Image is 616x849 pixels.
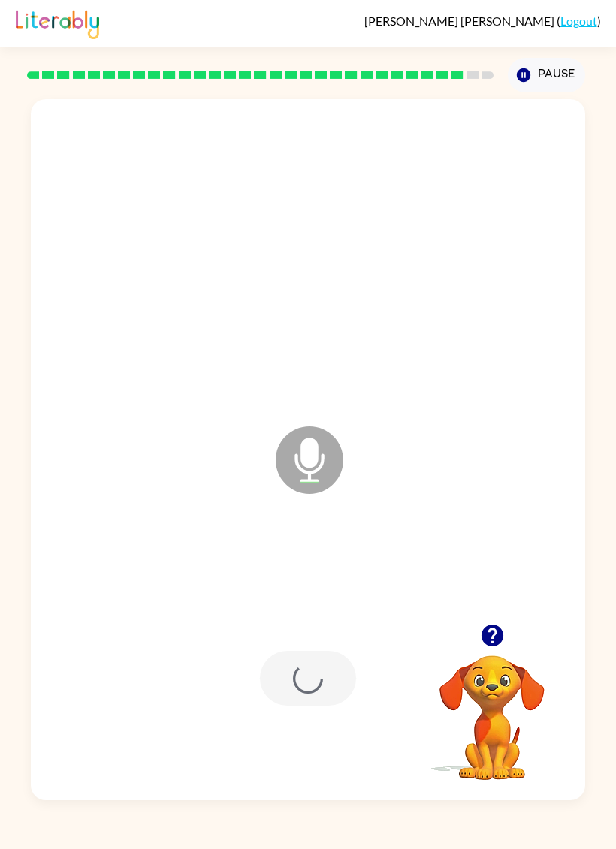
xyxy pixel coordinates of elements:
span: [PERSON_NAME] [PERSON_NAME] [364,14,557,28]
a: Logout [560,14,597,28]
div: ( ) [364,14,601,28]
video: Your browser must support playing .mp4 files to use Literably. Please try using another browser. [417,632,567,782]
button: Pause [508,58,585,92]
img: Literably [16,6,99,39]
